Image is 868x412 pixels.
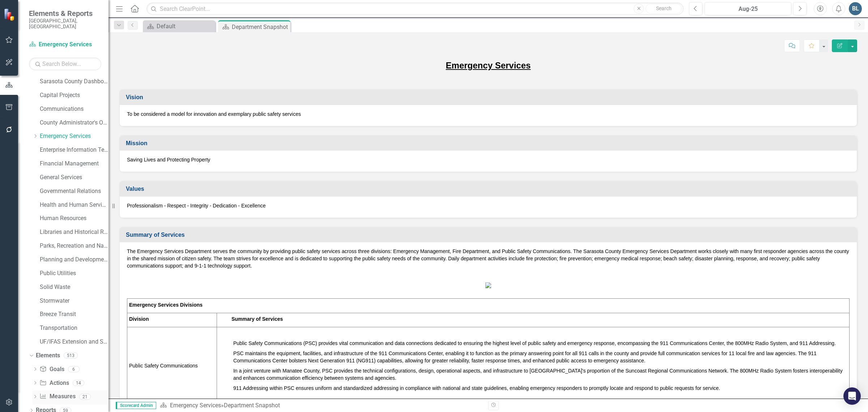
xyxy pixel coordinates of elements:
span: Public Safety Communications [129,363,198,369]
a: Health and Human Services [40,201,109,209]
button: Search [646,4,682,14]
p: Saving Lives and Protecting Property [127,156,850,163]
a: Emergency Services [170,402,221,409]
img: ClearPoint Strategy [3,8,17,21]
div: 14 [73,380,84,386]
div: Aug-25 [707,5,789,13]
a: Enterprise Information Technology [40,146,109,154]
a: Breeze Transit [40,310,109,319]
span: The Emergency Services Department serves the community by providing public safety services across... [127,248,849,269]
a: Human Resources [40,214,109,223]
a: Solid Waste [40,283,109,291]
a: Stormwater [40,297,109,305]
strong: Division [129,316,149,322]
img: Fire-cap.jpg [485,282,491,288]
div: 513 [64,353,78,359]
a: Sarasota County Dashboard [40,77,109,86]
a: Transportation [40,324,109,332]
span: Public Safety Communications (PSC) provides vital communication and data connections dedicated to... [233,340,836,346]
div: 6 [68,366,80,372]
p: To be considered a model for innovation and exemplary public safety services [127,110,850,118]
a: County Administrator's Office [40,119,109,127]
div: Open Intercom Messenger [843,387,861,405]
a: Public Utilities [40,269,109,278]
h3: Mission [126,140,853,147]
input: Search ClearPoint... [146,3,684,15]
div: Department Snapshot [224,402,280,409]
a: Goals [39,365,64,374]
span: Scorecard Admin [116,402,156,409]
a: Default [145,22,213,31]
strong: Emergency Services Divisions [129,302,203,308]
a: Elements [36,352,60,360]
a: Emergency Services [40,132,109,140]
p: Professionalism - Respect - Integrity - Dedication - Excellence [127,202,850,209]
span: Search [656,5,672,11]
strong: Summary of Services [231,316,283,322]
div: Department Snapshot [232,22,289,31]
a: UF/IFAS Extension and Sustainability [40,338,109,346]
a: Communications [40,105,109,113]
span: 911 Addressing within PSC ensures uniform and standardized addressing in compliance with national... [233,385,720,391]
div: » [160,402,483,410]
a: Libraries and Historical Resources [40,228,109,236]
a: Planning and Development Services [40,256,109,264]
span: In a joint venture with Manatee County, PSC provides the technical configurations, design, operat... [233,368,843,381]
a: Actions [39,379,69,387]
input: Search Below... [29,58,101,70]
small: [GEOGRAPHIC_DATA], [GEOGRAPHIC_DATA] [29,18,101,30]
a: Parks, Recreation and Natural Resources [40,242,109,250]
a: Governmental Relations [40,187,109,196]
a: Measures [39,392,75,401]
div: 21 [79,394,91,400]
h3: Vision [126,94,853,101]
span: Elements & Reports [29,9,101,18]
a: Capital Projects [40,91,109,100]
span: PSC maintains the equipment, facilities, and infrastructure of the 911 Communications Center, ena... [233,350,817,363]
a: Financial Management [40,160,109,168]
a: Emergency Services [29,41,101,49]
a: General Services [40,173,109,182]
h3: Summary of Services [126,232,853,238]
h3: Values [126,186,853,192]
button: BL [849,2,862,15]
div: Default [157,22,213,31]
u: Emergency Services [446,60,531,70]
button: Aug-25 [705,2,791,15]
